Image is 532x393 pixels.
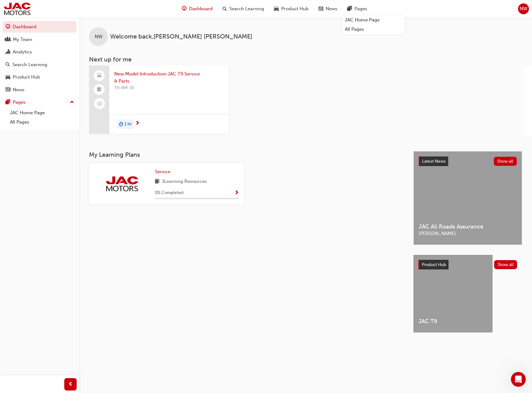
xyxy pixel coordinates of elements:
span: 1 Learning Resources [162,178,207,186]
span: New Model Introduction JAC T9 Service & Parts [114,70,224,84]
span: Welcome back , [PERSON_NAME] [PERSON_NAME] [110,33,252,40]
a: New Model Introduction JAC T9 Service & PartsT9-NM-01duration-icon1 hr [89,65,229,134]
a: search-iconSearch Learning [218,2,269,15]
a: car-iconProduct Hub [269,2,313,15]
a: JAC Home Page [342,15,404,25]
span: book-icon [155,178,160,186]
a: news-iconNews [313,2,342,15]
span: next-icon [135,121,140,126]
span: NW [95,33,102,40]
h3: Next up for me [79,56,532,63]
div: Product Hub [13,74,40,81]
button: NW [518,3,529,14]
a: guage-iconDashboard [177,2,218,15]
button: Show all [494,260,517,269]
span: News [326,5,337,12]
button: Pages [2,97,77,108]
img: jac-portal [3,2,31,16]
span: NW [520,5,527,12]
a: Product Hub [2,71,77,83]
span: laptop-icon [97,72,101,80]
span: duration-icon [119,120,123,128]
a: Dashboard [2,21,77,33]
span: 1 hr [124,121,132,128]
span: news-icon [6,87,10,93]
span: T9-NM-01 [114,84,224,92]
a: All Pages [7,117,77,127]
span: [PERSON_NAME] [419,230,517,237]
span: Latest News [422,159,446,164]
span: 0 % Completed [155,189,183,196]
a: News [2,84,77,96]
span: learningRecordVerb_NONE-icon [97,101,102,106]
span: search-icon [6,62,10,68]
span: JAC T9 [418,318,488,325]
a: Service [155,168,173,175]
a: Latest NewsShow all [419,156,517,166]
img: jac-portal [105,175,139,192]
span: booktick-icon [97,86,101,94]
span: guage-icon [6,24,10,30]
a: Latest NewsShow allJAC All Roads Assurance[PERSON_NAME] [413,151,522,245]
a: pages-iconPages [342,2,372,15]
span: car-icon [274,5,279,13]
span: Service [155,169,170,174]
div: Search Learning [12,61,47,68]
div: News [13,86,25,93]
span: pages-icon [6,100,10,105]
a: Analytics [2,46,77,58]
span: chart-icon [6,49,10,55]
span: Dashboard [189,5,213,12]
span: Pages [354,5,367,12]
button: Show all [494,157,517,166]
span: Show Progress [234,190,239,196]
span: car-icon [6,75,10,80]
span: Product Hub [281,5,309,12]
div: Pages [13,99,25,106]
button: DashboardMy TeamAnalyticsSearch LearningProduct HubNews [2,20,77,97]
span: search-icon [223,5,227,13]
span: pages-icon [347,5,352,13]
a: All Pages [342,25,404,34]
span: JAC All Roads Assurance [419,223,517,230]
span: people-icon [6,37,10,43]
a: JAC Home Page [7,108,77,118]
span: Search Learning [229,5,264,12]
button: Show Progress [234,189,239,197]
a: Product HubShow all [418,260,517,270]
div: Analytics [13,48,32,56]
span: up-icon [70,98,74,106]
a: JAC T9 [413,255,493,332]
span: Product Hub [422,262,446,267]
span: prev-icon [68,381,73,388]
div: My Team [13,36,32,43]
h3: My Learning Plans [89,151,404,158]
a: Search Learning [2,59,77,70]
span: guage-icon [182,5,187,13]
a: My Team [2,34,77,45]
span: news-icon [318,5,323,13]
iframe: Intercom live chat [511,372,526,387]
